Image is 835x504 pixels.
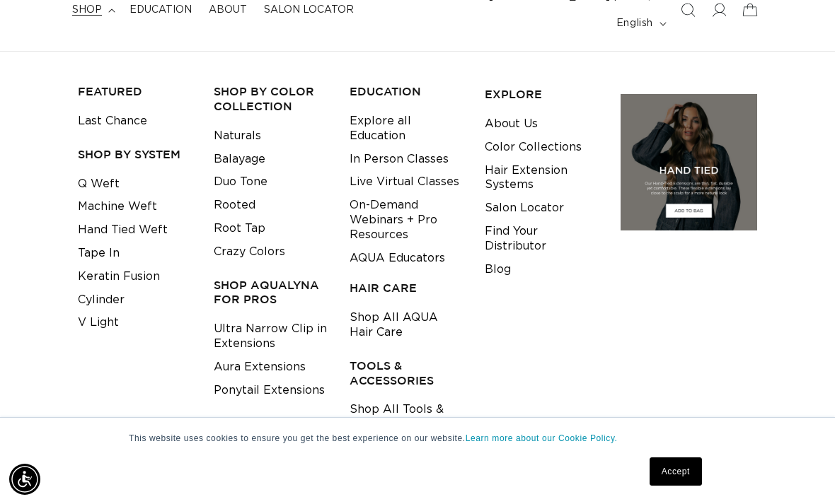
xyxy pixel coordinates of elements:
[350,398,463,436] a: Shop All Tools & Accessories
[650,457,702,486] a: Accept
[214,240,285,264] a: Crazy Colors
[78,195,157,218] a: Machine Weft
[78,242,120,265] a: Tape In
[764,436,835,504] iframe: Chat Widget
[466,433,618,443] a: Learn more about our Cookie Policy.
[78,265,160,288] a: Keratin Fusion
[485,220,599,258] a: Find Your Distributor
[350,281,463,295] h3: HAIR CARE
[485,258,511,281] a: Blog
[350,84,463,99] h3: EDUCATION
[485,136,582,159] a: Color Collections
[214,217,265,240] a: Root Tap
[129,432,706,445] p: This website uses cookies to ensure you get the best experience on our website.
[214,124,261,148] a: Naturals
[214,379,325,402] a: Ponytail Extensions
[350,170,459,194] a: Live Virtual Classes
[214,148,265,171] a: Balayage
[616,16,653,31] span: English
[350,194,463,246] a: On-Demand Webinars + Pro Resources
[608,10,672,37] button: English
[350,306,463,344] a: Shop All AQUA Hair Care
[78,311,119,334] a: V Light
[78,110,147,133] a: Last Chance
[78,218,168,242] a: Hand Tied Weft
[485,87,599,102] h3: EXPLORE
[350,110,463,148] a: Explore all Education
[214,278,328,307] h3: Shop AquaLyna for Pros
[78,84,192,99] h3: FEATURED
[485,197,564,220] a: Salon Locator
[264,4,354,16] span: Salon Locator
[485,159,599,197] a: Hair Extension Systems
[485,112,538,136] a: About Us
[214,356,306,379] a: Aura Extensions
[72,4,102,16] span: shop
[214,194,255,217] a: Rooted
[350,358,463,388] h3: TOOLS & ACCESSORIES
[214,84,328,114] h3: Shop by Color Collection
[209,4,247,16] span: About
[129,4,192,16] span: Education
[78,147,192,162] h3: SHOP BY SYSTEM
[9,464,40,495] div: Accessibility Menu
[214,317,328,356] a: Ultra Narrow Clip in Extensions
[78,288,125,312] a: Cylinder
[350,247,445,270] a: AQUA Educators
[350,148,449,171] a: In Person Classes
[214,170,267,194] a: Duo Tone
[78,172,120,196] a: Q Weft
